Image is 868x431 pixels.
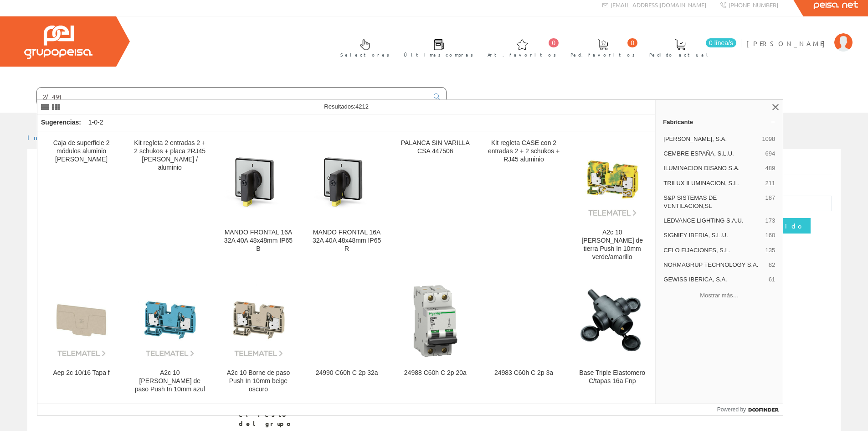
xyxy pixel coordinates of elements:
[575,286,649,355] img: Base Triple Elastomero C/tapas 16a Fnp
[765,150,776,158] span: 694
[663,246,761,254] span: CELO FIJACIONES, S.L.
[45,284,118,358] img: Aep 2c 10/16 Tapa f
[221,369,295,394] div: A2c 10 Borne de paso Push In 10mm beige oscuro
[133,284,206,358] img: A2c 10 Bl Borne de paso Push In 10mm azul
[399,139,472,156] div: PALANCA SIN VARILLA CSA 447506
[310,228,384,253] div: MANDO FRONTAL 16A 32A 40A 48x48mm IP65 R
[303,272,391,404] a: 24990 C60h C 2p 32a 24990 C60h C 2p 32a
[706,38,736,47] span: 0 línea/s
[765,231,776,239] span: 160
[765,179,776,187] span: 211
[310,369,384,377] div: 24990 C60h C 2p 32a
[214,132,302,272] a: MANDO FRONTAL 16A 32A 40A 48x48mm IP65 B MANDO FRONTAL 16A 32A 40A 48x48mm IP65 B
[126,272,214,404] a: A2c 10 Bl Borne de paso Push In 10mm azul A2c 10 [PERSON_NAME] de paso Push In 10mm azul
[133,139,206,172] div: Kit regleta 2 entradas 2 + 2 schukos + placa 2RJ45 [PERSON_NAME] / aluminio
[765,217,776,225] span: 173
[717,404,783,415] a: Powered by
[765,246,776,254] span: 135
[663,275,765,284] span: GEWISS IBERICA, S.A.
[480,272,568,404] a: 24983 C60h C 2p 3a 24983 C60h C 2p 3a
[37,116,83,129] div: Sugerencias:
[126,132,214,272] a: Kit regleta 2 entradas 2 + 2 schukos + placa 2RJ45 [PERSON_NAME] / aluminio
[663,231,761,239] span: SIGNIFY IBERIA, S.L.U.
[746,39,830,48] span: [PERSON_NAME]
[37,272,125,404] a: Aep 2c 10/16 Tapa f Aep 2c 10/16 Tapa f
[649,50,711,59] span: Pedido actual
[575,143,649,217] img: A2c 10 Pe Borne de tierra Push In 10mm verde/amarillo
[221,228,295,253] div: MANDO FRONTAL 16A 32A 40A 48x48mm IP65 B
[133,369,206,394] div: A2c 10 [PERSON_NAME] de paso Push In 10mm azul
[391,132,479,272] a: PALANCA SIN VARILLA CSA 447506
[663,135,758,143] span: [PERSON_NAME], S.A.
[663,164,761,172] span: ILUMINACION DISANO S.A.
[769,261,775,269] span: 82
[663,150,761,158] span: CEMBRE ESPAÑA, S.L.U.
[575,369,649,385] div: Base Triple Elastomero C/tapas 16a Fnp
[656,114,783,129] a: Fabricante
[85,114,107,131] div: 1-0-2
[487,139,560,164] div: Kit regleta CASE con 2 entradas 2 + 2 schukos + RJ45 aluminio
[570,50,635,59] span: Ped. favoritos
[404,50,473,59] span: Últimas compras
[310,143,384,217] img: MANDO FRONTAL 16A 32A 40A 48x48mm IP65 R
[303,132,391,272] a: MANDO FRONTAL 16A 32A 40A 48x48mm IP65 R MANDO FRONTAL 16A 32A 40A 48x48mm IP65 R
[45,139,118,164] div: Caja de superficie 2 módulos aluminio [PERSON_NAME]
[487,369,560,377] div: 24983 C60h C 2p 3a
[663,217,761,225] span: LEDVANCE LIGHTING S.A.U.
[627,38,637,47] span: 0
[221,284,295,358] img: A2c 10 Borne de paso Push In 10mm beige oscuro
[480,132,568,272] a: Kit regleta CASE con 2 entradas 2 + 2 schukos + RJ45 aluminio
[355,103,369,110] span: 4212
[746,31,853,40] a: [PERSON_NAME]
[395,31,478,63] a: Últimas compras
[331,31,394,63] a: Selectores
[659,288,779,303] button: Mostrar más…
[765,194,776,210] span: 187
[549,38,559,47] span: 0
[769,275,775,284] span: 61
[717,405,746,414] span: Powered by
[575,228,649,261] div: A2c 10 [PERSON_NAME] de tierra Push In 10mm verde/amarillo
[27,133,66,141] a: Inicio
[568,132,656,272] a: A2c 10 Pe Borne de tierra Push In 10mm verde/amarillo A2c 10 [PERSON_NAME] de tierra Push In 10mm...
[568,272,656,404] a: Base Triple Elastomero C/tapas 16a Fnp Base Triple Elastomero C/tapas 16a Fnp
[45,369,118,377] div: Aep 2c 10/16 Tapa f
[663,261,765,269] span: NORMAGRUP TECHNOLOGY S.A.
[37,132,125,272] a: Caja de superficie 2 módulos aluminio [PERSON_NAME]
[324,103,369,110] span: Resultados:
[37,88,428,106] input: Buscar ...
[340,50,390,59] span: Selectores
[729,1,778,9] span: [PHONE_NUMBER]
[399,369,472,377] div: 24988 C60h C 2p 20a
[24,26,92,59] img: Grupo Peisa
[399,284,472,358] img: 24988 C60h C 2p 20a
[391,272,479,404] a: 24988 C60h C 2p 20a 24988 C60h C 2p 20a
[221,143,295,217] img: MANDO FRONTAL 16A 32A 40A 48x48mm IP65 B
[765,164,776,172] span: 489
[214,272,302,404] a: A2c 10 Borne de paso Push In 10mm beige oscuro A2c 10 Borne de paso Push In 10mm beige oscuro
[488,50,556,59] span: Art. favoritos
[663,179,761,187] span: TRILUX ILUMINACION, S.L.
[762,135,775,143] span: 1098
[640,31,739,63] a: 0 línea/s Pedido actual
[663,194,761,210] span: S&P SISTEMAS DE VENTILACION,SL
[611,1,706,9] span: [EMAIL_ADDRESS][DOMAIN_NAME]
